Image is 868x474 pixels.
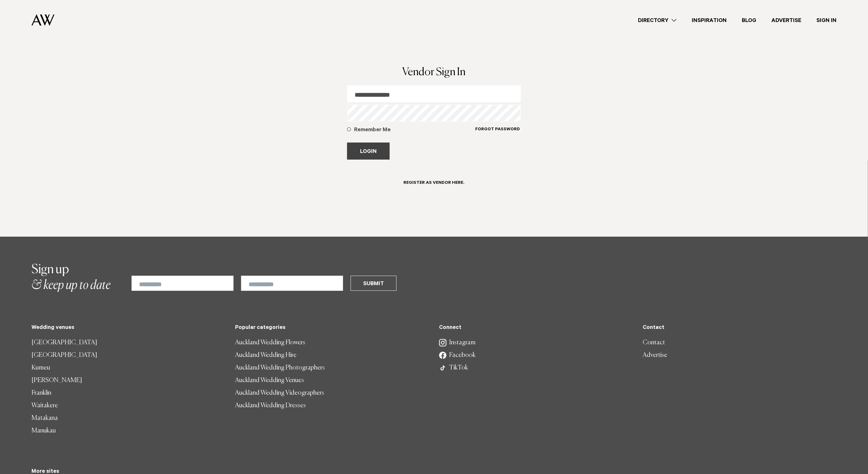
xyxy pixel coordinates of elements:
a: TikTok [439,362,633,374]
a: Directory [630,16,684,25]
a: Auckland Wedding Venues [235,374,429,387]
h5: Wedding venues [31,325,225,331]
h5: Connect [439,325,633,331]
a: Contact [643,336,837,349]
a: Facebook [439,349,633,362]
a: Register as Vendor here. [396,175,472,195]
a: Advertise [764,16,809,25]
a: Forgot Password [475,127,520,140]
a: [GEOGRAPHIC_DATA] [31,349,225,362]
a: Advertise [643,349,837,362]
h5: Popular categories [235,325,429,331]
a: Manukau [31,425,225,437]
a: Franklin [31,387,225,399]
h6: Register as Vendor here. [403,180,464,186]
h5: Contact [643,325,837,331]
a: [GEOGRAPHIC_DATA] [31,336,225,349]
a: Instagram [439,336,633,349]
span: Sign up [31,263,69,276]
h1: Vendor Sign In [347,67,521,78]
a: Blog [734,16,764,25]
h2: & keep up to date [31,262,110,293]
a: Auckland Wedding Photographers [235,362,429,374]
a: Waitakere [31,399,225,412]
button: Submit [351,276,397,291]
h5: Remember Me [354,127,475,134]
h6: Forgot Password [475,127,520,133]
a: Auckland Wedding Flowers [235,336,429,349]
img: Auckland Weddings Logo [31,14,54,26]
a: Auckland Wedding Dresses [235,399,429,412]
button: Login [347,143,390,160]
a: [PERSON_NAME] [31,374,225,387]
a: Auckland Wedding Videographers [235,387,429,399]
a: Sign In [809,16,844,25]
a: Inspiration [684,16,734,25]
a: Kumeu [31,362,225,374]
a: Matakana [31,412,225,425]
a: Auckland Wedding Hire [235,349,429,362]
